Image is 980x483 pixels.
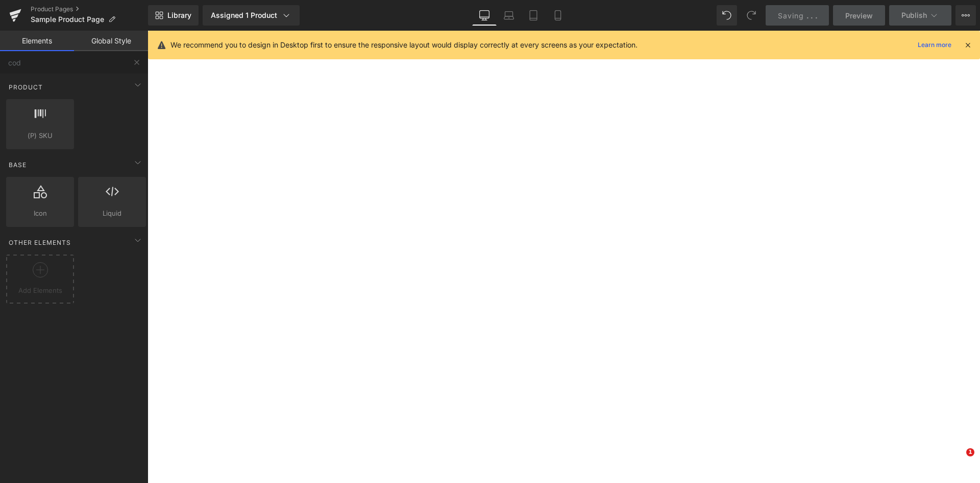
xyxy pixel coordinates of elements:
[167,11,191,20] span: Library
[741,5,762,26] button: Redo
[9,130,71,141] span: (P) SKU
[170,39,638,51] p: We recommend you to design in Desktop first to ensure the responsive layout would display correct...
[914,39,955,51] a: Learn more
[966,448,974,456] span: 1
[9,285,71,296] span: Add Elements
[901,11,927,19] span: Publish
[778,11,804,20] span: Saving
[74,31,148,51] a: Global Style
[889,5,951,26] button: Publish
[845,10,873,21] span: Preview
[497,5,521,26] a: Laptop
[8,238,72,247] span: Other Elements
[521,5,546,26] a: Tablet
[955,5,976,26] button: More
[31,15,104,24] span: Sample Product Page
[945,448,970,473] iframe: Intercom live chat
[833,5,885,26] a: Preview
[717,5,737,26] button: Undo
[8,160,28,170] span: Base
[148,5,199,26] a: New Library
[8,82,44,92] span: Product
[546,5,570,26] a: Mobile
[81,208,143,219] span: Liquid
[31,5,148,13] a: Product Pages
[472,5,497,26] a: Desktop
[211,10,291,20] div: Assigned 1 Product
[9,208,71,219] span: Icon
